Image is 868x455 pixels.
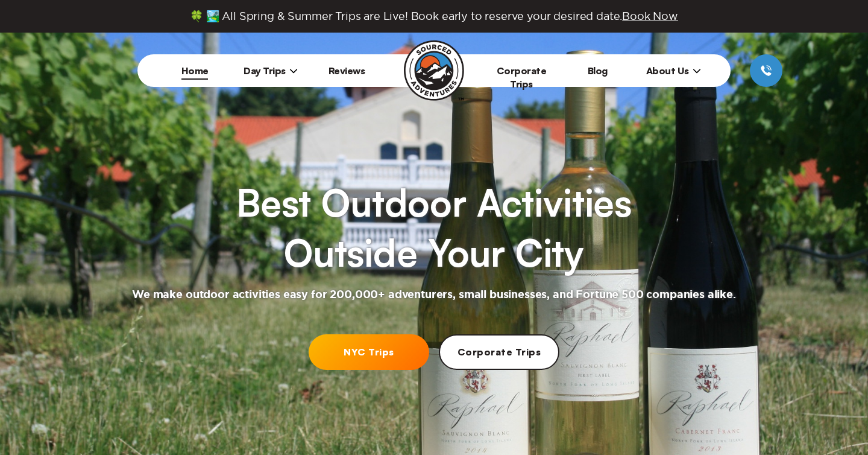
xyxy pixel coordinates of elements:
span: Book Now [622,10,678,22]
h2: We make outdoor activities easy for 200,000+ adventurers, small businesses, and Fortune 500 compa... [132,288,736,302]
span: 🍀 🏞️ All Spring & Summer Trips are Live! Book early to reserve your desired date. [190,10,678,23]
img: Sourced Adventures company logo [404,40,464,101]
a: Blog [588,65,608,77]
a: NYC Trips [309,334,429,370]
a: Corporate Trips [439,334,559,370]
a: Corporate Trips [497,65,547,90]
h1: Best Outdoor Activities Outside Your City [236,177,632,278]
span: About Us [646,65,701,77]
a: Reviews [329,65,365,77]
a: Home [181,65,209,77]
span: Day Trips [244,65,298,77]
